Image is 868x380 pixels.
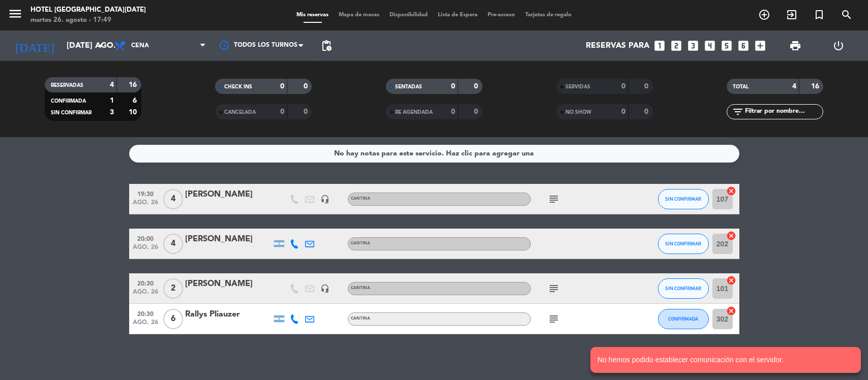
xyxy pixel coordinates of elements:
[565,110,591,115] span: NO SHOW
[133,289,158,300] span: ago. 26
[131,42,149,49] span: Cena
[726,306,736,316] i: cancel
[733,84,749,89] span: TOTAL
[811,83,821,90] strong: 16
[133,187,158,199] span: 19:30
[334,12,384,18] span: Mapa de mesas
[565,84,590,89] span: SERVIDAS
[658,234,709,254] button: SIN CONFIRMAR
[548,282,560,295] i: subject
[334,148,534,160] div: No hay notas para este servicio. Haz clic para agregar una
[95,40,107,52] i: arrow_drop_down
[185,188,272,201] div: [PERSON_NAME]
[110,81,114,88] strong: 4
[817,30,860,61] div: LOG OUT
[433,12,483,18] span: Lista de Espera
[163,309,183,329] span: 6
[841,9,853,21] i: search
[51,99,86,104] span: CONFIRMADA
[129,81,139,88] strong: 16
[351,316,370,321] span: Cantina
[351,197,370,201] span: Cantina
[133,307,158,319] span: 20:30
[291,12,334,18] span: Mis reservas
[720,39,733,52] i: looks_5
[703,39,716,52] i: looks_4
[185,277,272,291] div: [PERSON_NAME]
[520,12,577,18] span: Tarjetas de regalo
[644,83,650,90] strong: 0
[280,83,284,90] strong: 0
[8,6,23,25] button: menu
[668,316,698,322] span: CONFIRMADA
[451,108,455,115] strong: 0
[163,189,183,209] span: 4
[451,83,455,90] strong: 0
[133,277,158,289] span: 20:30
[133,319,158,331] span: ago. 26
[732,106,744,118] i: filter_list
[163,278,183,299] span: 2
[789,40,801,52] span: print
[621,83,625,90] strong: 0
[644,108,650,115] strong: 0
[832,40,845,52] i: power_settings_new
[548,313,560,325] i: subject
[813,9,825,21] i: turned_in_not
[665,286,701,291] span: SIN CONFIRMAR
[31,5,146,15] div: Hotel [GEOGRAPHIC_DATA][DATE]
[31,15,146,25] div: martes 26. agosto - 17:49
[754,39,767,52] i: add_box
[653,39,666,52] i: looks_one
[590,347,861,373] notyf-toast: No hemos podido establecer comunicación con el servidor.
[621,108,625,115] strong: 0
[665,241,701,246] span: SIN CONFIRMAR
[586,41,649,51] span: Reservas para
[129,109,139,116] strong: 10
[133,199,158,211] span: ago. 26
[8,35,62,57] i: [DATE]
[665,196,701,202] span: SIN CONFIRMAR
[658,278,709,299] button: SIN CONFIRMAR
[726,275,736,286] i: cancel
[133,244,158,256] span: ago. 26
[658,309,709,329] button: CONFIRMADA
[658,189,709,209] button: SIN CONFIRMAR
[395,84,422,89] span: SENTADAS
[351,241,370,245] span: Cantina
[737,39,750,52] i: looks_6
[110,97,114,104] strong: 1
[726,231,736,241] i: cancel
[304,108,310,115] strong: 0
[51,83,83,88] span: RESERVADAS
[185,308,272,321] div: Rallys Pliauzer
[548,193,560,205] i: subject
[474,108,480,115] strong: 0
[758,9,770,21] i: add_circle_outline
[185,233,272,246] div: [PERSON_NAME]
[280,108,284,115] strong: 0
[320,284,330,293] i: headset_mic
[320,195,330,204] i: headset_mic
[686,39,700,52] i: looks_3
[51,110,92,115] span: SIN CONFIRMAR
[351,286,370,290] span: Cantina
[786,9,798,21] i: exit_to_app
[8,6,23,21] i: menu
[726,186,736,196] i: cancel
[395,110,433,115] span: RE AGENDADA
[133,97,139,104] strong: 6
[133,232,158,244] span: 20:00
[744,106,823,117] input: Filtrar por nombre...
[792,83,796,90] strong: 4
[320,40,333,52] span: pending_actions
[483,12,520,18] span: Pre-acceso
[670,39,683,52] i: looks_two
[110,109,114,116] strong: 3
[384,12,433,18] span: Disponibilidad
[474,83,480,90] strong: 0
[224,84,252,89] span: CHECK INS
[304,83,310,90] strong: 0
[163,234,183,254] span: 4
[224,110,256,115] span: CANCELADA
